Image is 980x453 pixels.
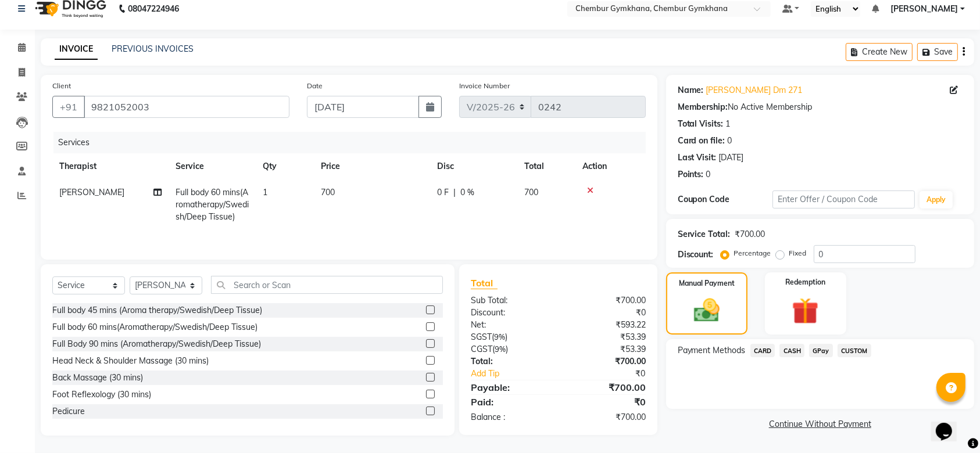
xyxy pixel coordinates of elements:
img: _cash.svg [686,296,728,325]
label: Redemption [785,277,825,287]
div: ₹700.00 [558,294,654,307]
th: Action [575,153,646,179]
div: Net: [462,319,558,331]
input: Enter Offer / Coupon Code [772,190,915,208]
button: Apply [920,191,953,208]
div: Payable: [462,380,558,394]
div: Name: [678,84,704,96]
div: ( ) [462,343,558,355]
div: Back Massage (30 mins) [52,372,143,384]
div: Pedicure [52,405,85,418]
div: Total Visits: [678,118,724,130]
span: 0 F [437,186,449,199]
div: 0 [728,135,732,147]
span: Total [471,277,498,289]
div: ₹700.00 [558,355,654,368]
div: Balance : [462,411,558,423]
div: Paid: [462,395,558,409]
span: 0 % [460,186,474,199]
div: ₹0 [558,307,654,319]
th: Price [314,153,430,179]
div: Services [53,132,654,153]
img: _gift.svg [784,294,827,328]
span: CASH [779,344,804,357]
div: ₹700.00 [735,228,766,240]
span: GPay [809,344,833,357]
span: 9% [494,332,505,341]
div: ₹53.39 [558,343,654,355]
div: ( ) [462,331,558,343]
div: Full body 45 mins (Aroma therapy/Swedish/Deep Tissue) [52,304,262,317]
span: 700 [524,187,538,197]
span: | [453,186,456,199]
input: Search by Name/Mobile/Email/Code [84,96,289,118]
div: Service Total: [678,228,731,240]
div: Full body 60 mins(Aromatherapy/Swedish/Deep Tissue) [52,321,257,333]
button: +91 [52,96,85,118]
div: 1 [726,118,731,130]
th: Service [169,153,256,179]
span: Payment Methods [678,344,746,357]
label: Client [52,81,71,91]
label: Invoice Number [459,81,510,91]
span: 700 [321,187,335,197]
div: Foot Reflexology (30 mins) [52,389,151,401]
a: [PERSON_NAME] Dm 271 [706,84,803,96]
div: Discount: [678,249,714,261]
label: Date [307,81,323,91]
button: Create New [846,43,913,61]
iframe: chat widget [931,407,968,441]
span: [PERSON_NAME] [890,3,958,15]
div: ₹0 [574,368,654,380]
span: Full body 60 mins(Aromatherapy/Swedish/Deep Tissue) [176,187,249,222]
div: Membership: [678,101,728,113]
label: Manual Payment [679,278,735,289]
div: Card on file: [678,135,725,147]
span: CGST [471,344,492,354]
label: Fixed [789,248,807,258]
div: ₹53.39 [558,331,654,343]
div: Coupon Code [678,193,772,206]
div: 0 [706,168,711,181]
div: Discount: [462,307,558,319]
span: CUSTOM [838,344,871,357]
th: Qty [256,153,314,179]
span: 9% [495,344,506,354]
div: ₹593.22 [558,319,654,331]
div: [DATE] [719,152,744,164]
a: Add Tip [462,368,574,380]
div: ₹700.00 [558,380,654,394]
div: No Active Membership [678,101,963,113]
span: CARD [750,344,775,357]
div: Last Visit: [678,152,717,164]
span: 1 [263,187,267,197]
th: Disc [430,153,517,179]
div: ₹0 [558,395,654,409]
th: Therapist [52,153,169,179]
a: INVOICE [55,39,98,60]
label: Percentage [734,248,771,258]
a: PREVIOUS INVOICES [112,44,194,54]
input: Search or Scan [211,276,443,294]
div: Points: [678,168,704,181]
div: Total: [462,355,558,368]
span: SGST [471,332,492,342]
div: ₹700.00 [558,411,654,423]
th: Total [517,153,575,179]
span: [PERSON_NAME] [59,187,124,197]
div: Full Body 90 mins (Aromatherapy/Swedish/Deep Tissue) [52,338,261,350]
div: Sub Total: [462,294,558,307]
button: Save [917,43,958,61]
div: Head Neck & Shoulder Massage (30 mins) [52,355,209,367]
a: Continue Without Payment [668,418,972,430]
